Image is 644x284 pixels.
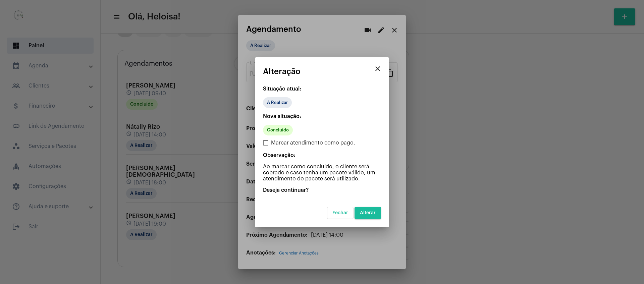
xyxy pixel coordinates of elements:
[355,207,381,219] button: Alterar
[271,139,355,147] span: Marcar atendimento como pago.
[263,113,381,119] p: Nova situação:
[263,164,381,182] p: Ao marcar como concluído, o cliente será cobrado e caso tenha um pacote válido, um atendimento do...
[263,152,381,158] p: Observação:
[263,97,292,108] mat-chip: A Realizar
[332,211,348,215] span: Fechar
[360,211,376,215] span: Alterar
[263,187,381,193] p: Deseja continuar?
[327,207,354,219] button: Fechar
[263,86,381,92] p: Situação atual:
[263,125,293,135] mat-chip: Concluído
[374,65,382,73] mat-icon: close
[263,67,301,76] span: Alteração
